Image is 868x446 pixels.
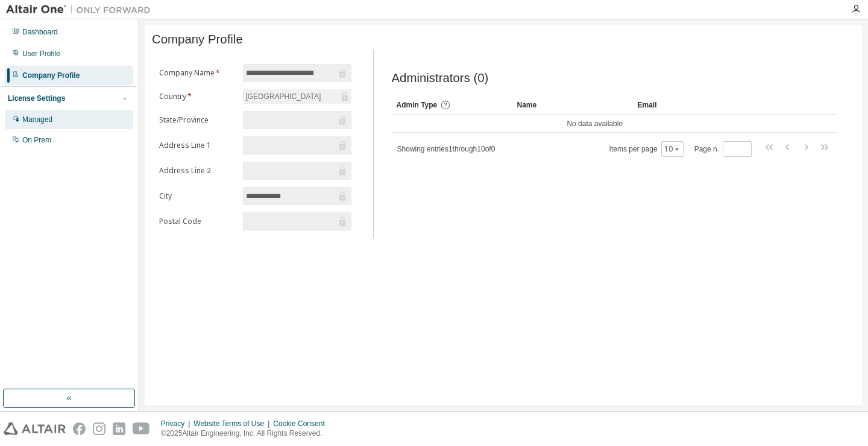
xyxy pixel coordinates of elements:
[22,27,58,37] div: Dashboard
[159,166,236,176] label: Address Line 2
[161,428,332,439] p: © 2025 Altair Engineering, Inc. All Rights Reserved.
[22,71,80,80] div: Company Profile
[152,33,243,46] span: Company Profile
[73,422,86,435] img: facebook.svg
[113,422,125,435] img: linkedin.svg
[243,89,351,104] div: [GEOGRAPHIC_DATA]
[159,191,236,201] label: City
[517,95,628,115] div: Name
[273,419,332,428] div: Cookie Consent
[161,419,193,428] div: Privacy
[694,141,752,157] span: Page n.
[22,49,60,59] div: User Profile
[93,422,105,435] img: instagram.svg
[397,101,438,109] span: Admin Type
[193,419,273,428] div: Website Terms of Use
[159,141,236,150] label: Address Line 1
[159,68,236,78] label: Company Name
[133,422,150,435] img: youtube.svg
[22,135,51,145] div: On Prem
[159,92,236,101] label: Country
[6,4,157,16] img: Altair One
[392,115,799,133] td: No data available
[8,94,65,103] div: License Settings
[159,115,236,125] label: State/Province
[392,71,489,85] span: Administrators (0)
[638,95,734,115] div: Email
[397,145,495,153] span: Showing entries 1 through 10 of 0
[159,217,236,226] label: Postal Code
[664,144,681,154] button: 10
[22,115,52,124] div: Managed
[4,422,66,435] img: altair_logo.svg
[609,141,684,157] span: Items per page
[244,90,322,103] div: [GEOGRAPHIC_DATA]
